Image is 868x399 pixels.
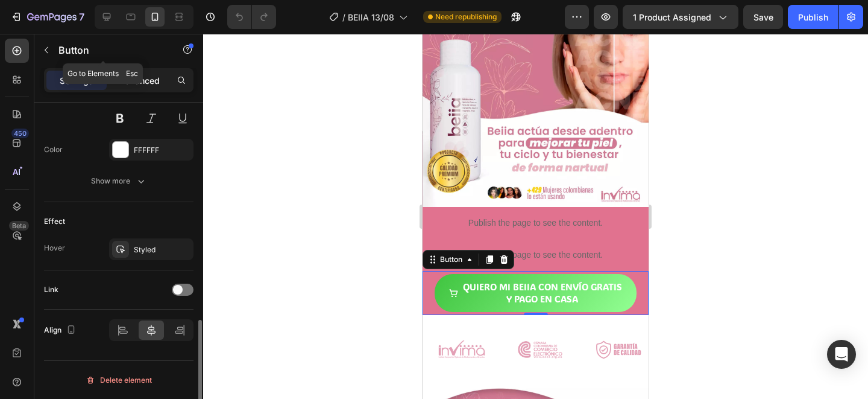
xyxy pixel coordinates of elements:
[58,43,161,57] p: Button
[134,244,190,255] div: Styled
[44,144,63,155] div: Color
[633,11,711,24] span: 1 product assigned
[342,11,345,24] span: /
[44,243,65,254] div: Hover
[788,5,838,29] button: Publish
[798,11,828,24] div: Publish
[5,5,90,29] button: 7
[827,340,856,369] div: Open Intercom Messenger
[11,129,29,138] div: 450
[91,175,147,187] div: Show more
[86,373,152,388] div: Delete element
[119,74,160,87] p: Advanced
[753,12,773,22] span: Save
[435,11,497,22] span: Need republishing
[423,34,649,399] iframe: Design area
[44,216,65,227] div: Effect
[743,5,783,29] button: Save
[44,170,193,192] button: Show more
[79,10,84,24] p: 7
[348,11,394,24] span: BEIIA 13/08
[44,322,78,339] div: Align
[623,5,738,29] button: 1 product assigned
[44,371,193,390] button: Delete element
[9,221,29,231] div: Beta
[60,74,93,87] p: Settings
[44,284,58,295] div: Link
[227,5,276,29] div: Undo/Redo
[134,145,190,156] div: FFFFFF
